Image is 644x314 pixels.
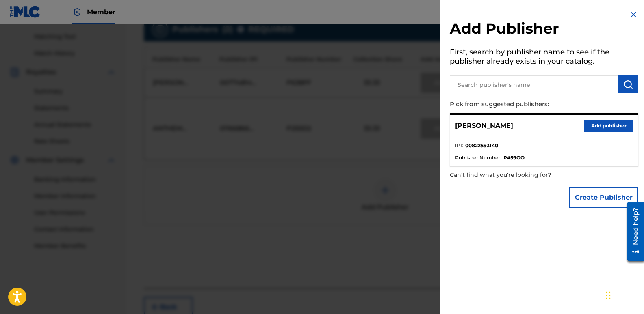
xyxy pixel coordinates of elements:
img: Search Works [623,80,633,89]
p: Can't find what you're looking for? [450,167,592,183]
h2: Add Publisher [450,19,638,40]
span: IPI : [455,142,463,149]
strong: 00822593140 [465,142,498,149]
div: Drag [606,283,611,308]
input: Search publisher's name [450,75,618,93]
iframe: Chat Widget [603,275,644,314]
iframe: Resource Center [621,199,644,264]
img: Top Rightsholder [72,7,82,17]
button: Create Publisher [569,187,638,208]
span: Member [87,7,115,17]
button: Add publisher [584,120,633,132]
span: Publisher Number : [455,154,501,161]
img: MLC Logo [10,6,41,18]
h5: First, search by publisher name to see if the publisher already exists in your catalog. [450,45,638,71]
p: [PERSON_NAME] [455,121,513,131]
p: Pick from suggested publishers: [450,96,592,113]
strong: P459OO [503,154,525,161]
